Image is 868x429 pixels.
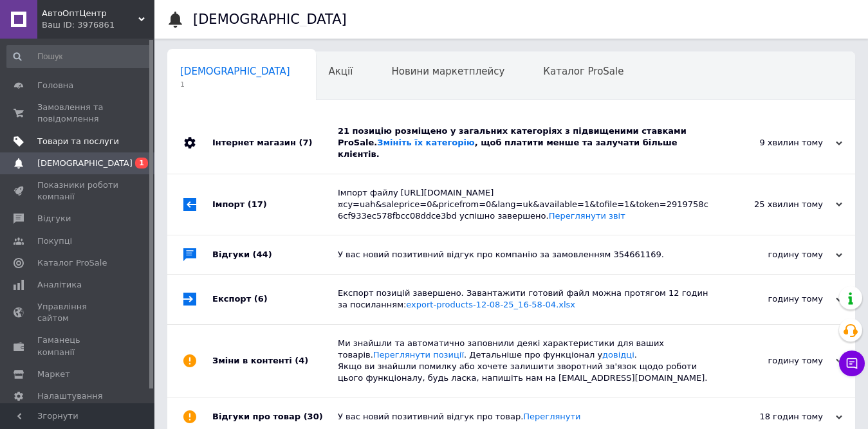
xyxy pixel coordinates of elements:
div: Імпорт [212,174,338,235]
div: 18 годин тому [714,411,842,423]
span: (30) [304,412,323,421]
div: Ми знайшли та автоматично заповнили деякі характеристики для ваших товарів. . Детальніше про функ... [338,338,714,385]
span: Головна [37,80,73,91]
span: Аналітика [37,279,82,291]
span: (44) [253,250,272,259]
div: Зміни в контенті [212,325,338,397]
span: Замовлення та повідомлення [37,102,119,125]
div: У вас новий позитивний відгук про товар. [338,411,714,423]
span: 1 [135,158,148,169]
span: АвтоОптЦентр [42,8,138,19]
div: Імпорт файлу [URL][DOMAIN_NAME]¤cy=uah&saleprice=0&pricefrom=0&lang=uk&available=1&tofile=1&token... [338,187,714,223]
div: У вас новий позитивний відгук про компанію за замовленням 354661169. [338,249,714,260]
a: довідці [602,350,634,360]
span: Каталог ProSale [37,257,107,269]
span: Управління сайтом [37,301,119,324]
input: Пошук [6,45,152,68]
div: годину тому [714,355,842,367]
a: Переглянути звіт [549,211,625,221]
a: Змініть їх категорію [377,138,474,147]
div: 9 хвилин тому [714,137,842,149]
h1: [DEMOGRAPHIC_DATA] [193,12,347,27]
div: Експорт [212,275,338,324]
span: [DEMOGRAPHIC_DATA] [180,66,290,77]
button: Чат з покупцем [839,351,865,376]
span: Новини маркетплейсу [391,66,504,77]
span: Каталог ProSale [543,66,623,77]
div: годину тому [714,293,842,305]
span: Маркет [37,369,70,380]
span: Покупці [37,235,72,247]
span: Товари та послуги [37,136,119,147]
div: 25 хвилин тому [714,199,842,210]
a: Переглянути позиції [373,350,464,360]
span: Гаманець компанії [37,334,119,358]
span: (6) [254,294,268,304]
div: 21 позицію розміщено у загальних категоріях з підвищеними ставками ProSale. , щоб платити менше т... [338,125,714,161]
span: (17) [248,199,267,209]
a: export-products-12-08-25_16-58-04.xlsx [406,300,575,309]
div: годину тому [714,249,842,260]
span: Акції [329,66,353,77]
div: Відгуки [212,235,338,274]
span: (7) [299,138,312,147]
div: Інтернет магазин [212,113,338,174]
div: Ваш ID: 3976861 [42,19,154,31]
span: 1 [180,80,290,89]
span: Відгуки [37,213,71,224]
span: [DEMOGRAPHIC_DATA] [37,158,133,169]
span: (4) [295,356,308,365]
span: Налаштування [37,390,103,402]
div: Експорт позицій завершено. Завантажити готовий файл можна протягом 12 годин за посиланням: [338,288,714,311]
span: Показники роботи компанії [37,179,119,203]
a: Переглянути [523,412,580,421]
